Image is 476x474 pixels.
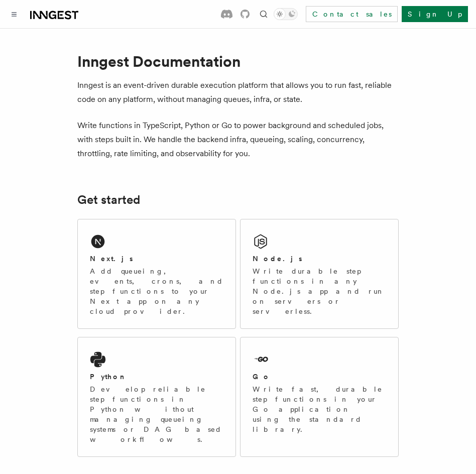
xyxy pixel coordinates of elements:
[258,8,270,20] button: Find something...
[306,6,398,22] a: Contact sales
[77,219,236,329] a: Next.jsAdd queueing, events, crons, and step functions to your Next app on any cloud provider.
[77,118,399,161] p: Write functions in TypeScript, Python or Go to power background and scheduled jobs, with steps bu...
[77,193,140,207] a: Get started
[253,266,386,316] p: Write durable step functions in any Node.js app and run on servers or serverless.
[402,6,468,22] a: Sign Up
[240,219,399,329] a: Node.jsWrite durable step functions in any Node.js app and run on servers or serverless.
[90,266,223,316] p: Add queueing, events, crons, and step functions to your Next app on any cloud provider.
[77,337,236,457] a: PythonDevelop reliable step functions in Python without managing queueing systems or DAG based wo...
[240,337,399,457] a: GoWrite fast, durable step functions in your Go application using the standard library.
[253,384,386,434] p: Write fast, durable step functions in your Go application using the standard library.
[90,372,127,382] h2: Python
[90,254,133,264] h2: Next.js
[253,372,271,382] h2: Go
[253,254,302,264] h2: Node.js
[90,384,223,444] p: Develop reliable step functions in Python without managing queueing systems or DAG based workflows.
[8,8,20,20] button: Toggle navigation
[77,78,399,106] p: Inngest is an event-driven durable execution platform that allows you to run fast, reliable code ...
[77,52,399,70] h1: Inngest Documentation
[274,8,298,20] button: Toggle dark mode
